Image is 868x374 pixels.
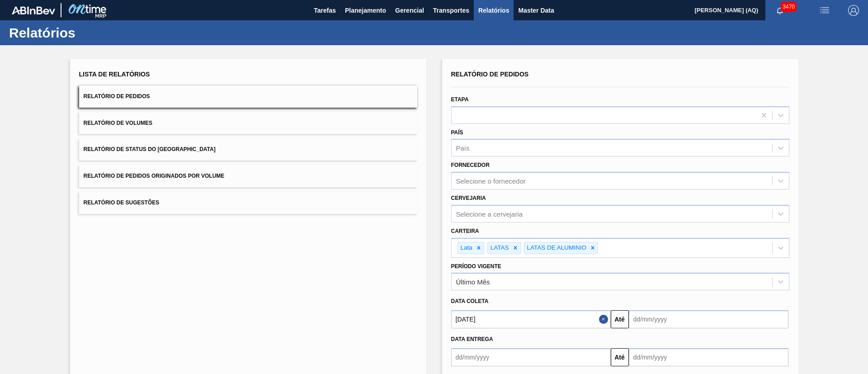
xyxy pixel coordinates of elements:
span: Relatório de Sugestões [84,199,160,206]
button: Relatório de Pedidos Originados por Volume [79,165,417,187]
div: Selecione o fornecedor [456,177,526,185]
label: País [451,129,463,136]
div: LATAS [488,242,510,254]
span: Lista de Relatórios [79,71,150,78]
span: Master Data [518,5,554,16]
span: 3470 [781,2,797,12]
label: Carteira [451,228,479,234]
span: Tarefas [314,5,336,16]
span: Relatórios [478,5,509,16]
label: Período Vigente [451,263,501,270]
label: Fornecedor [451,162,490,168]
input: dd/mm/yyyy [451,348,611,366]
button: Até [611,310,629,328]
button: Relatório de Status do [GEOGRAPHIC_DATA] [79,138,417,161]
span: Relatório de Pedidos [84,93,150,99]
button: Relatório de Sugestões [79,192,417,214]
div: Último Mês [456,278,490,286]
span: Relatório de Pedidos [451,71,529,78]
label: Etapa [451,96,469,103]
span: Data Entrega [451,336,493,342]
img: TNhmsLtSVTkK8tSr43FrP2fwEKptu5GPRR3wAAAABJRU5ErkJggg== [12,6,55,14]
button: Relatório de Pedidos [79,85,417,108]
span: Relatório de Pedidos Originados por Volume [84,173,225,179]
label: Cervejaria [451,195,486,201]
img: Logout [848,5,859,16]
span: Data coleta [451,298,489,304]
span: Planejamento [345,5,386,16]
span: Gerencial [395,5,424,16]
div: País [456,144,470,152]
span: Relatório de Volumes [84,120,152,126]
h1: Relatórios [9,28,170,38]
button: Close [599,310,611,328]
button: Até [611,348,629,366]
button: Relatório de Volumes [79,112,417,134]
input: dd/mm/yyyy [629,310,788,328]
div: LATAS DE ALUMINIO [524,242,588,254]
span: Transportes [433,5,469,16]
input: dd/mm/yyyy [451,310,611,328]
input: dd/mm/yyyy [629,348,788,366]
img: userActions [819,5,830,16]
span: Relatório de Status do [GEOGRAPHIC_DATA] [84,146,216,152]
button: Notificações [765,4,794,17]
div: Selecione a cervejaria [456,210,523,218]
div: Lata [458,242,474,254]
